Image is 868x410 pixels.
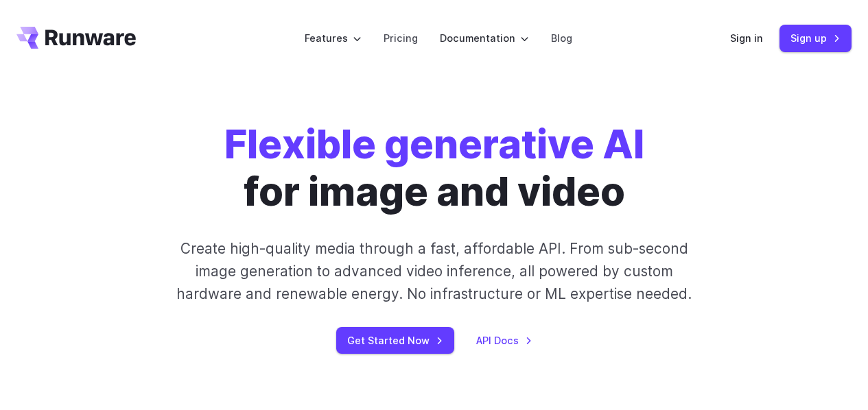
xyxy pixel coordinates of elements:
[224,121,644,215] h1: for image and video
[551,30,572,46] a: Blog
[224,120,644,168] strong: Flexible generative AI
[440,30,529,46] label: Documentation
[779,25,852,51] a: Sign up
[336,327,454,354] a: Get Started Now
[476,333,532,348] a: API Docs
[730,30,763,46] a: Sign in
[305,30,362,46] label: Features
[167,237,701,306] p: Create high-quality media through a fast, affordable API. From sub-second image generation to adv...
[16,27,136,49] a: Go to /
[384,30,418,46] a: Pricing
